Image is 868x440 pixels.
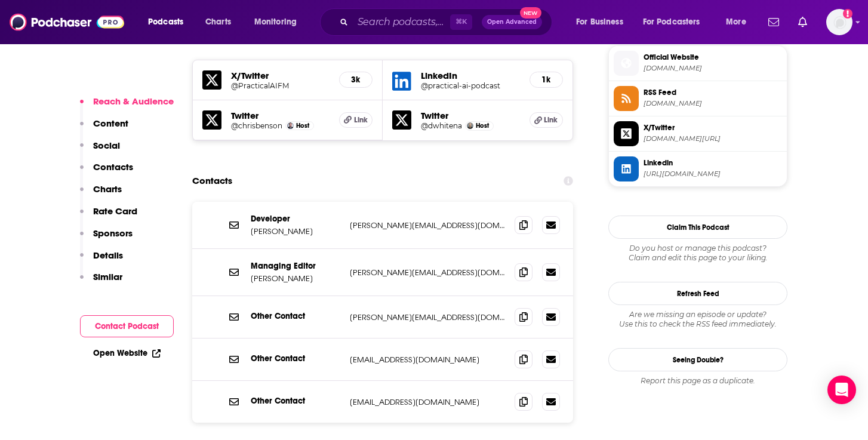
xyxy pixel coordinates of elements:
a: @chrisbenson [231,121,282,130]
span: For Business [576,14,623,30]
button: Similar [80,271,122,293]
span: More [726,14,746,30]
span: https://www.linkedin.com/company/practical-ai-podcast [644,170,782,179]
p: Similar [93,271,122,282]
p: Other Contact [251,311,340,321]
span: Host [296,122,309,130]
span: For Podcasters [643,14,700,30]
p: Developer [251,214,340,224]
img: Podchaser - Follow, Share and Rate Podcasts [10,11,124,33]
span: changelog.com [644,99,782,108]
img: User Profile [826,9,852,35]
p: Details [93,250,123,261]
div: Are we missing an episode or update? Use this to check the RSS feed immediately. [608,310,787,329]
button: Contact Podcast [80,315,174,337]
p: Rate Card [93,205,137,217]
p: Sponsors [93,227,133,239]
div: Search podcasts, credits, & more... [331,8,564,36]
a: Linkedin[URL][DOMAIN_NAME] [614,156,782,181]
span: Podcasts [148,14,183,30]
button: open menu [718,13,761,32]
h5: 1k [540,75,553,85]
h5: LinkedIn [421,70,520,81]
button: Open AdvancedNew [482,15,542,29]
p: [PERSON_NAME][EMAIL_ADDRESS][DOMAIN_NAME] [350,267,505,278]
span: Do you host or manage this podcast? [608,244,787,253]
a: X/Twitter[DOMAIN_NAME][URL] [614,121,782,146]
a: Charts [198,13,238,32]
div: Claim and edit this page to your liking. [608,244,787,263]
button: open menu [246,13,312,32]
p: [PERSON_NAME] [251,226,340,236]
span: X/Twitter [644,122,782,133]
span: ⌘ K [450,14,472,30]
span: Linkedin [644,158,782,168]
img: Chris Benson [287,122,294,129]
span: twitter.com/PracticalAIFM [644,134,782,143]
div: Open Intercom Messenger [827,376,856,404]
div: Report this page as a duplicate. [608,376,787,386]
p: Other Contact [251,353,340,364]
p: Social [93,140,120,151]
h5: 3k [349,75,362,85]
button: Charts [80,183,122,205]
button: Details [80,250,123,272]
button: Sponsors [80,227,133,250]
button: Claim This Podcast [608,216,787,239]
span: Official Website [644,52,782,63]
span: Charts [205,14,231,30]
p: Charts [93,183,122,195]
a: Open Website [93,348,161,358]
span: Link [354,115,368,125]
h5: Twitter [231,110,330,121]
button: open menu [635,13,718,32]
p: [PERSON_NAME][EMAIL_ADDRESS][DOMAIN_NAME] [350,220,505,230]
input: Search podcasts, credits, & more... [353,13,450,32]
p: Contacts [93,161,133,173]
a: Show notifications dropdown [764,12,784,32]
a: Link [530,112,563,128]
h5: X/Twitter [231,70,330,81]
img: Daniel Whitenack [467,122,473,129]
button: Refresh Feed [608,282,787,305]
p: Content [93,118,128,129]
button: Social [80,140,120,162]
button: open menu [140,13,199,32]
a: Show notifications dropdown [793,12,812,32]
a: @dwhitena [421,121,462,130]
p: [EMAIL_ADDRESS][DOMAIN_NAME] [350,355,505,365]
a: Link [339,112,373,128]
span: RSS Feed [644,87,782,98]
button: Contacts [80,161,133,183]
span: Logged in as systemsteam [826,9,852,35]
span: New [520,7,541,19]
button: Rate Card [80,205,137,227]
span: practicalai.fm [644,64,782,73]
p: [PERSON_NAME] [251,273,340,284]
button: Show profile menu [826,9,852,35]
a: Seeing Double? [608,348,787,371]
a: @PracticalAIFM [231,81,330,90]
p: Other Contact [251,396,340,406]
span: Monitoring [254,14,297,30]
p: [EMAIL_ADDRESS][DOMAIN_NAME] [350,397,505,407]
a: Official Website[DOMAIN_NAME] [614,51,782,76]
button: open menu [568,13,638,32]
p: Managing Editor [251,261,340,271]
h2: Contacts [192,170,232,192]
span: Open Advanced [487,19,537,25]
button: Content [80,118,128,140]
a: @practical-ai-podcast [421,81,520,90]
svg: Add a profile image [843,9,852,19]
a: RSS Feed[DOMAIN_NAME] [614,86,782,111]
p: Reach & Audience [93,96,174,107]
h5: Twitter [421,110,520,121]
span: Link [544,115,558,125]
